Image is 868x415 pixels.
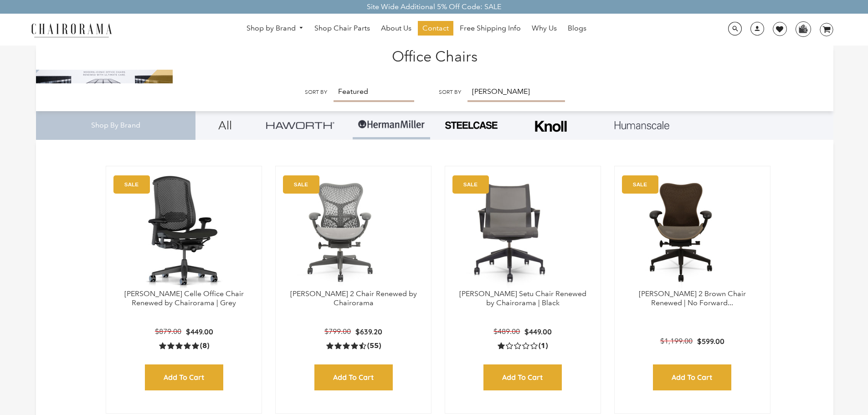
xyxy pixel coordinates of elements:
input: Add to Cart [145,364,223,390]
a: 1.0 rating (1 votes) [498,341,548,350]
span: Free Shipping Info [460,24,521,33]
span: $449.00 [186,327,213,336]
a: Blogs [563,21,591,36]
a: [PERSON_NAME] Setu Chair Renewed by Chairorama | Black [459,289,586,307]
span: (8) [200,341,209,351]
label: Sort by [305,89,327,96]
span: $799.00 [324,327,351,336]
span: $449.00 [524,327,552,336]
img: Herman Miller Mirra 2 Chair Renewed by Chairorama - chairorama [285,175,399,289]
a: Why Us [527,21,561,36]
input: Add to Cart [314,364,393,390]
img: Herman Miller Setu Chair Renewed by Chairorama | Black - chairorama [454,175,568,289]
span: (1) [539,341,548,351]
img: chairorama [26,22,117,38]
label: Sort by [439,89,461,96]
a: Herman Miller Celle Office Chair Renewed by Chairorama | Grey - chairorama Herman Miller Celle Of... [115,175,252,289]
a: 5.0 rating (8 votes) [159,341,209,350]
img: Frame_4.png [533,115,569,138]
a: Free Shipping Info [455,21,525,36]
span: Shop Chair Parts [314,24,370,33]
span: Why Us [532,24,557,33]
a: Contact [418,21,453,36]
a: Herman Miller Mirra 2 Brown Chair Renewed | No Forward Tilt | - chairorama Herman Miller Mirra 2 ... [624,175,761,289]
img: Group_4be16a4b-c81a-4a6e-a540-764d0a8faf6e.png [266,122,334,128]
span: Contact [422,24,449,33]
a: Herman Miller Setu Chair Renewed by Chairorama | Black - chairorama Herman Miller Setu Chair Rene... [454,175,591,289]
span: About Us [381,24,411,33]
span: $599.00 [697,337,724,346]
input: Add to Cart [653,364,731,390]
a: Shop by Brand [242,21,308,36]
nav: DesktopNavigation [156,21,677,38]
a: 4.5 rating (55 votes) [326,341,381,350]
input: Add to Cart [483,364,562,390]
span: $639.20 [355,327,382,336]
text: SALE [124,181,139,187]
span: $879.00 [155,327,181,336]
img: PHOTO-2024-07-09-00-53-10-removebg-preview.png [444,120,498,130]
text: SALE [463,181,478,187]
a: Shop Chair Parts [310,21,375,36]
a: Herman Miller Mirra 2 Chair Renewed by Chairorama - chairorama Herman Miller Mirra 2 Chair Renewe... [285,175,422,289]
img: Herman Miller Mirra 2 Brown Chair Renewed | No Forward Tilt | - chairorama [624,175,738,289]
a: [PERSON_NAME] 2 Brown Chair Renewed | No Forward... [639,289,746,307]
a: [PERSON_NAME] 2 Chair Renewed by Chairorama [290,289,417,307]
a: About Us [376,21,416,36]
img: Layer_1_1.png [615,121,669,129]
div: Shop By Brand [36,111,195,140]
span: (55) [367,341,381,351]
img: Herman Miller Celle Office Chair Renewed by Chairorama | Grey - chairorama [115,175,252,289]
text: SALE [294,181,308,187]
img: Group-1.png [357,111,426,138]
span: Blogs [568,24,586,33]
h1: Office Chairs [45,46,824,65]
a: All [202,111,248,139]
span: $489.00 [493,327,520,336]
text: SALE [633,181,647,187]
img: WhatsApp_Image_2024-07-12_at_16.23.01.webp [796,22,810,36]
span: $1,199.00 [660,337,693,345]
a: [PERSON_NAME] Celle Office Chair Renewed by Chairorama | Grey [124,289,244,307]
